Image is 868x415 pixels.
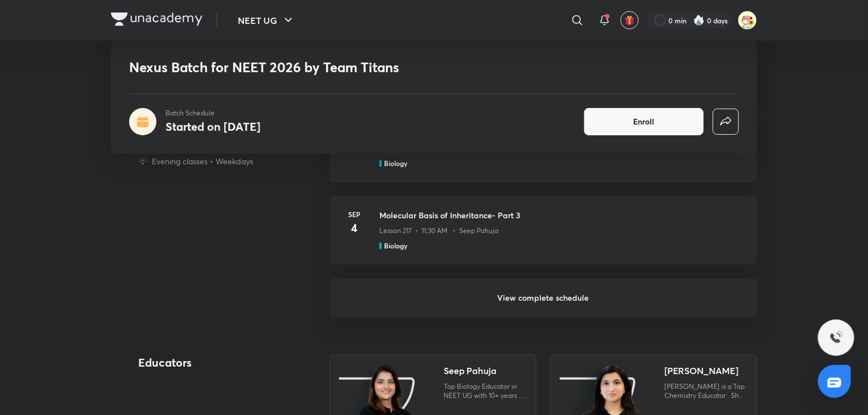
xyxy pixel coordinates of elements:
div: Top Biology Educator in NEET UG with 10+ years of Experience. Mentored lacs of students and Top R... [444,383,527,401]
img: streak [693,15,705,26]
div: [PERSON_NAME] is a Top Chemistry Educator . She has Done her Msc( Chemistry) from [GEOGRAPHIC_DAT... [664,383,747,401]
p: Batch Schedule [166,108,261,118]
h5: Biology [384,159,407,169]
a: Sep4Molecular Basis of Inheritance- Part 3Lesson 217 • 11:30 AM • Seep PahujaBiology [329,196,757,279]
button: NEET UG [231,9,302,32]
a: Company Logo [111,13,202,29]
a: Sep3Molecular Basis of Inheritance- Part 2Lesson 216 • 11:30 AM • Seep PahujaBiology [329,114,757,196]
span: Enroll [634,116,655,127]
h6: Sep [343,210,366,220]
img: Company Logo [111,13,202,26]
img: Samikshya Patra [738,11,757,30]
h4: Started on [DATE] [166,119,261,134]
h3: Molecular Basis of Inheritance- Part 3 [379,210,743,222]
h4: Educators [138,355,293,372]
h1: Nexus Batch for NEET 2026 by Team Titans [129,59,574,76]
button: avatar [621,11,639,30]
h4: 4 [343,220,366,237]
button: Enroll [584,108,704,135]
div: [PERSON_NAME] [664,364,738,378]
p: Lesson 217 • 11:30 AM • Seep Pahuja [379,226,498,236]
h6: View complete schedule [329,279,757,318]
div: Seep Pahuja [444,364,497,378]
p: Evening classes • Weekdays [152,155,253,167]
img: avatar [625,15,635,26]
h5: Biology [384,241,407,251]
img: ttu [829,331,843,345]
